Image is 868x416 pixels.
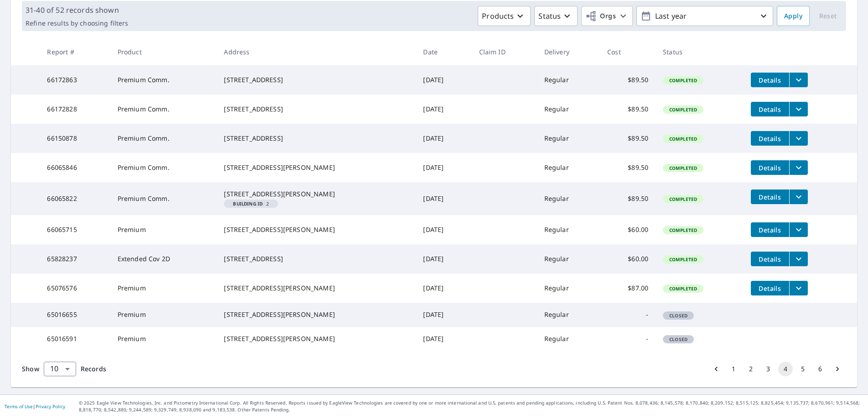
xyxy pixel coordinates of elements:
[664,77,703,84] span: Completed
[537,274,600,303] td: Regular
[756,163,784,172] span: Details
[110,274,217,303] td: Premium
[416,244,471,274] td: [DATE]
[537,327,600,351] td: Regular
[751,160,789,175] button: detailsBtn-66065846
[79,400,863,413] p: © 2025 Eagle View Technologies, Inc. and Pictometry International Corp. All Rights Reserved. Repo...
[537,65,600,95] td: Regular
[756,76,784,84] span: Details
[26,19,128,27] p: Refine results by choosing filters
[664,106,703,113] span: Completed
[40,65,110,95] td: 66172863
[664,312,693,319] span: Closed
[110,303,217,326] td: Premium
[416,303,471,326] td: [DATE]
[40,182,110,215] td: 66065822
[472,38,537,65] th: Claim ID
[40,38,110,65] th: Report #
[709,362,723,376] button: Go to previous page
[416,38,471,65] th: Date
[110,95,217,124] td: Premium Comm.
[478,6,531,26] button: Products
[751,190,789,204] button: detailsBtn-66065822
[664,196,703,202] span: Completed
[796,362,810,376] button: Go to page 5
[22,364,39,373] span: Show
[636,6,773,26] button: Last year
[600,65,656,95] td: $89.50
[600,182,656,215] td: $89.50
[416,327,471,351] td: [DATE]
[600,124,656,153] td: $89.50
[40,95,110,124] td: 66172828
[756,226,784,234] span: Details
[224,190,408,199] div: [STREET_ADDRESS][PERSON_NAME]
[40,327,110,351] td: 65016591
[777,6,810,26] button: Apply
[751,281,789,295] button: detailsBtn-65076576
[416,124,471,153] td: [DATE]
[751,73,789,87] button: detailsBtn-66172863
[44,362,76,376] div: Show 10 records
[224,254,408,263] div: [STREET_ADDRESS]
[40,244,110,274] td: 65828237
[40,124,110,153] td: 66150878
[664,285,703,292] span: Completed
[751,131,789,146] button: detailsBtn-66150878
[600,274,656,303] td: $87.00
[81,364,106,373] span: Records
[708,362,846,376] nav: pagination navigation
[224,163,408,172] div: [STREET_ADDRESS][PERSON_NAME]
[585,11,616,22] span: Orgs
[416,153,471,182] td: [DATE]
[600,153,656,182] td: $89.50
[416,65,471,95] td: [DATE]
[416,182,471,215] td: [DATE]
[784,11,802,22] span: Apply
[789,73,808,87] button: filesDropdownBtn-66172863
[224,225,408,234] div: [STREET_ADDRESS][PERSON_NAME]
[110,244,217,274] td: Extended Cov 2D
[664,336,693,342] span: Closed
[651,8,758,24] p: Last year
[26,5,128,16] p: 31-40 of 52 records shown
[789,281,808,295] button: filesDropdownBtn-65076576
[537,215,600,244] td: Regular
[537,38,600,65] th: Delivery
[40,274,110,303] td: 65076576
[600,303,656,326] td: -
[110,182,217,215] td: Premium Comm.
[44,356,76,382] div: 10
[227,201,274,206] span: 2
[110,124,217,153] td: Premium Comm.
[789,252,808,266] button: filesDropdownBtn-65828237
[110,327,217,351] td: Premium
[534,6,578,26] button: Status
[40,303,110,326] td: 65016655
[416,95,471,124] td: [DATE]
[756,105,784,114] span: Details
[537,244,600,274] td: Regular
[224,284,408,293] div: [STREET_ADDRESS][PERSON_NAME]
[600,38,656,65] th: Cost
[36,403,65,410] a: Privacy Policy
[110,153,217,182] td: Premium Comm.
[537,95,600,124] td: Regular
[5,403,33,410] a: Terms of Use
[581,6,633,26] button: Orgs
[751,222,789,237] button: detailsBtn-66065715
[600,215,656,244] td: $60.00
[5,404,65,409] p: |
[756,193,784,201] span: Details
[830,362,845,376] button: Go to next page
[789,160,808,175] button: filesDropdownBtn-66065846
[789,131,808,146] button: filesDropdownBtn-66150878
[756,284,784,293] span: Details
[756,134,784,143] span: Details
[761,362,775,376] button: Go to page 3
[778,362,793,376] button: page 4
[217,38,416,65] th: Address
[224,334,408,343] div: [STREET_ADDRESS][PERSON_NAME]
[224,105,408,114] div: [STREET_ADDRESS]
[664,165,703,171] span: Completed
